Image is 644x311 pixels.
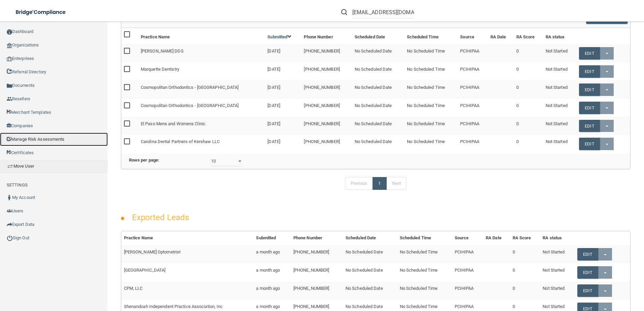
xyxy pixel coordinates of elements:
td: Not Started [543,44,577,62]
th: Phone Number [291,231,343,245]
th: Scheduled Time [404,28,457,44]
th: Scheduled Time [397,231,452,245]
td: Carolina Dental Partners of Kershaw LLC [138,135,265,153]
td: [DATE] [265,44,301,62]
td: PCIHIPAA [452,264,483,282]
td: PCIHIPAA [452,245,483,263]
td: No Scheduled Time [404,117,457,135]
td: [PERSON_NAME] Optometrist [121,245,254,263]
td: No Scheduled Time [397,282,452,300]
th: Practice Name [138,28,265,44]
a: Edit [579,138,600,150]
th: RA Date [483,231,510,245]
td: PCIHIPAA [457,135,487,153]
a: Edit [579,83,600,96]
th: Practice Name [121,231,254,245]
td: El Paso Mens and Womens Clinic [138,117,265,135]
td: PCIHIPAA [457,80,487,99]
td: Cosmopolitan Orthodontics - [GEOGRAPHIC_DATA] [138,99,265,117]
td: a month ago [253,245,290,263]
th: Phone Number [301,28,352,44]
td: 0 [510,282,540,300]
td: Not Started [543,99,577,117]
img: icon-documents.8dae5593.png [7,83,12,89]
td: PCIHIPAA [457,99,487,117]
td: a month ago [253,282,290,300]
img: ic_dashboard_dark.d01f4a41.png [7,29,12,35]
td: PCIHIPAA [457,117,487,135]
img: enterprise.0d942306.png [7,57,12,61]
th: RA Score [510,231,540,245]
td: No Scheduled Time [404,135,457,153]
td: CPM, LLC [121,282,254,300]
img: bridge_compliance_login_screen.278c3ca4.svg [10,5,72,19]
input: Search [352,6,414,19]
td: [DATE] [265,99,301,117]
td: No Scheduled Date [352,44,405,62]
td: Marquette Dentistry [138,62,265,80]
a: Edit [579,65,600,78]
img: ic_reseller.de258add.png [7,96,12,102]
td: 0 [514,80,543,99]
img: ic_user_dark.df1a06c3.png [7,195,12,200]
td: [PHONE_NUMBER] [291,282,343,300]
img: icon-export.b9366987.png [7,222,12,227]
td: 0 [514,117,543,135]
th: Source [457,28,487,44]
td: [DATE] [265,62,301,80]
img: organization-icon.f8decf85.png [7,43,12,48]
a: Edit [579,102,600,114]
td: [GEOGRAPHIC_DATA] [121,264,254,282]
img: briefcase.64adab9b.png [7,163,13,170]
td: Not Started [543,135,577,153]
td: Not Started [540,245,575,263]
td: No Scheduled Time [404,99,457,117]
td: [DATE] [265,117,301,135]
td: No Scheduled Date [343,264,397,282]
th: RA status [543,28,577,44]
a: Edit [579,47,600,60]
a: Submitted [267,34,292,39]
td: Not Started [543,117,577,135]
td: [PHONE_NUMBER] [291,264,343,282]
td: Not Started [543,62,577,80]
a: Edit [579,120,600,132]
th: Scheduled Date [352,28,405,44]
a: Edit [577,248,598,261]
th: Submitted [253,231,290,245]
td: No Scheduled Date [352,80,405,99]
td: 0 [510,264,540,282]
td: [DATE] [265,135,301,153]
td: 0 [514,44,543,62]
img: icon-users.e205127d.png [7,208,12,214]
label: SETTINGS [7,181,28,189]
td: PCIHIPAA [452,282,483,300]
td: Not Started [540,264,575,282]
a: Edit [577,284,598,297]
a: Previous [345,177,373,190]
td: [PHONE_NUMBER] [301,135,352,153]
b: Rows per page: [129,158,159,163]
td: [PERSON_NAME] DDS [138,44,265,62]
td: No Scheduled Date [352,117,405,135]
a: 1 [373,177,386,190]
img: ic-search.3b580494.png [341,9,347,15]
th: Source [452,231,483,245]
td: Cosmopolitan Orthodontics - [GEOGRAPHIC_DATA] [138,80,265,99]
td: 0 [510,245,540,263]
td: No Scheduled Date [343,282,397,300]
td: [PHONE_NUMBER] [301,117,352,135]
td: PCIHIPAA [457,62,487,80]
img: ic_power_dark.7ecde6b1.png [7,235,13,241]
td: No Scheduled Time [397,264,452,282]
td: 0 [514,99,543,117]
td: Not Started [543,80,577,99]
a: Edit [577,266,598,279]
th: RA Score [514,28,543,44]
a: Next [386,177,407,190]
h2: Exported Leads [125,208,196,227]
td: No Scheduled Date [352,135,405,153]
td: [PHONE_NUMBER] [301,44,352,62]
th: RA Date [488,28,514,44]
td: No Scheduled Date [352,99,405,117]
